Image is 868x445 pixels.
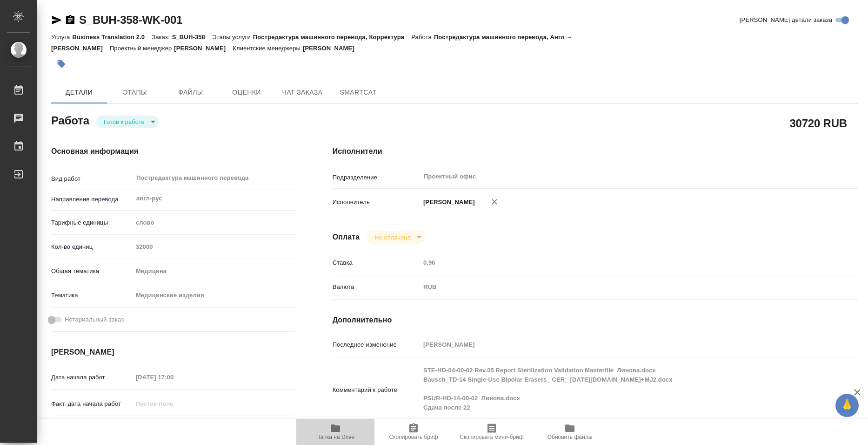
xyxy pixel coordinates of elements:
h4: Основная информация [51,146,295,157]
p: Клиентские менеджеры [233,45,303,52]
h4: Дополнительно [333,315,858,326]
button: Готов к работе [101,118,147,126]
p: Работа [411,34,434,41]
a: S_BUH-358-WK-001 [79,14,182,26]
p: Этапы услуги [212,34,253,41]
p: S_BUH-358 [172,34,212,41]
p: [PERSON_NAME] [420,198,475,207]
p: Факт. дата начала работ [51,399,133,409]
h4: [PERSON_NAME] [51,347,295,358]
p: Тарифные единицы [51,218,133,227]
button: Обновить файлы [531,419,609,445]
p: Комментарий к работе [333,385,420,395]
button: Скопировать мини-бриф [453,419,531,445]
p: Постредактура машинного перевода, Корректура [253,34,411,41]
p: Общая тематика [51,267,133,276]
h2: Работа [51,111,89,128]
textarea: STE-HD-04-00-02 Rev.05 Report Sterilization Validation Masterfile_Линова.docx Bausch_TD-14 Single... [420,363,814,416]
h4: Исполнители [333,146,858,157]
span: Детали [57,87,101,98]
p: Последнее изменение [333,340,420,349]
button: Не оплачена [372,233,413,241]
p: Дата начала работ [51,373,133,382]
span: Файлы [168,87,213,98]
span: [PERSON_NAME] детали заказа [740,15,832,25]
div: Медицинские изделия [133,288,295,303]
input: Пустое поле [133,397,214,411]
input: Пустое поле [133,370,214,384]
div: слово [133,215,295,231]
button: Добавить тэг [51,54,72,74]
span: Обновить файлы [548,434,593,440]
span: Чат заказа [280,87,325,98]
span: Папка на Drive [316,434,354,440]
p: [PERSON_NAME] [174,45,233,52]
div: Готов к работе [367,231,424,244]
span: Скопировать мини-бриф [460,434,523,440]
span: Оценки [224,87,269,98]
span: 🙏 [839,396,855,415]
p: Проектный менеджер [110,45,174,52]
p: Тематика [51,291,133,300]
button: Скопировать бриф [374,419,453,445]
h2: 30720 RUB [789,115,847,131]
input: Пустое поле [133,240,295,253]
p: Вид работ [51,174,133,184]
p: Ставка [333,258,420,267]
button: 🙏 [835,394,859,417]
p: Направление перевода [51,195,133,204]
p: [PERSON_NAME] [303,45,361,52]
p: Услуга [51,34,72,41]
h4: Оплата [333,232,360,243]
button: Скопировать ссылку для ЯМессенджера [51,14,62,26]
p: Валюта [333,282,420,292]
p: Заказ: [152,34,172,41]
p: Кол-во единиц [51,242,133,252]
p: Исполнитель [333,198,420,207]
div: RUB [420,279,814,295]
button: Скопировать ссылку [65,14,76,26]
span: Нотариальный заказ [65,315,124,324]
p: Подразделение [333,173,420,182]
span: Этапы [113,87,157,98]
button: Удалить исполнителя [484,192,505,212]
span: Скопировать бриф [389,434,438,440]
span: SmartCat [336,87,381,98]
input: Пустое поле [420,256,814,269]
input: Пустое поле [420,338,814,351]
div: Готов к работе [96,116,159,128]
p: Business Translation 2.0 [72,34,152,41]
button: Папка на Drive [296,419,374,445]
div: Медицина [133,263,295,279]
